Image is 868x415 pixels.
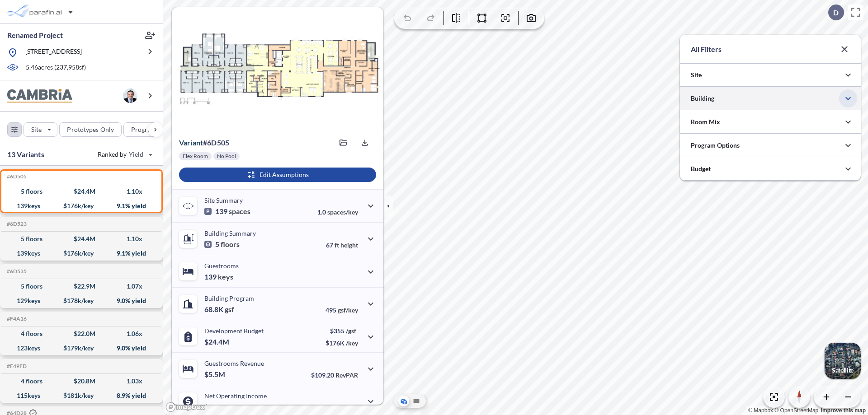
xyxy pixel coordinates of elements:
span: keys [218,272,233,281]
p: Guestrooms Revenue [204,359,264,367]
p: $355 [325,327,358,335]
p: 139 [204,207,250,216]
button: Switcher ImageSatellite [825,343,861,379]
span: height [340,241,358,249]
p: D [833,9,839,17]
p: 139 [204,272,233,281]
p: $5.5M [204,370,226,379]
p: 40.0% [320,404,358,411]
span: /gsf [346,327,356,335]
p: Development Budget [204,327,264,335]
img: Switcher Image [825,343,861,379]
p: 5 [204,240,240,249]
span: RevPAR [335,371,358,379]
p: 495 [325,306,358,314]
p: Site [691,70,702,79]
button: Prototypes Only [59,122,122,137]
p: $2.2M [204,402,226,411]
span: floors [221,240,240,249]
p: Flex Room [183,153,208,160]
p: 5.46 acres ( 237,958 sf) [26,63,86,73]
p: $24.4M [204,337,231,346]
span: spaces [229,207,250,216]
h5: Click to copy the code [5,221,27,227]
button: Program [123,122,172,137]
h5: Click to copy the code [5,268,27,275]
p: Budget [691,164,711,173]
p: 68.8K [204,305,234,314]
h5: Click to copy the code [5,316,27,322]
p: All Filters [691,44,722,55]
p: Room Mix [691,117,720,126]
p: Site [31,125,42,134]
p: Building Program [204,294,254,302]
img: user logo [123,89,137,103]
h5: Click to copy the code [5,363,27,369]
button: Ranked by Yield [90,147,158,162]
a: Mapbox homepage [165,402,205,412]
button: Aerial View [398,396,409,406]
p: Satellite [832,367,854,374]
p: Program Options [691,141,740,150]
p: Site Summary [204,196,243,204]
h5: Click to copy the code [5,173,27,180]
p: Net Operating Income [204,392,267,400]
span: Yield [129,150,144,159]
span: margin [338,404,358,411]
p: $109.20 [311,371,358,379]
span: spaces/key [327,208,358,216]
button: Site [24,122,57,137]
p: 1.0 [317,208,358,216]
span: ft [335,241,339,249]
img: BrandImage [7,89,72,103]
p: 13 Variants [7,149,44,160]
span: gsf/key [338,306,358,314]
span: Variant [179,138,203,147]
p: Building Summary [204,229,256,237]
p: # 6d505 [179,138,229,147]
p: Renamed Project [7,30,63,40]
span: /key [346,339,358,347]
p: Edit Assumptions [259,170,309,179]
button: Site Plan [411,396,422,406]
p: Guestrooms [204,262,239,270]
p: 67 [326,241,358,249]
p: $176K [325,339,358,347]
p: Program [131,125,156,134]
span: gsf [225,305,234,314]
a: Improve this map [821,407,866,414]
p: No Pool [217,153,236,160]
p: [STREET_ADDRESS] [25,47,82,58]
a: OpenStreetMap [774,407,818,414]
p: Prototypes Only [67,125,114,134]
button: Edit Assumptions [179,168,376,182]
a: Mapbox [748,407,773,414]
